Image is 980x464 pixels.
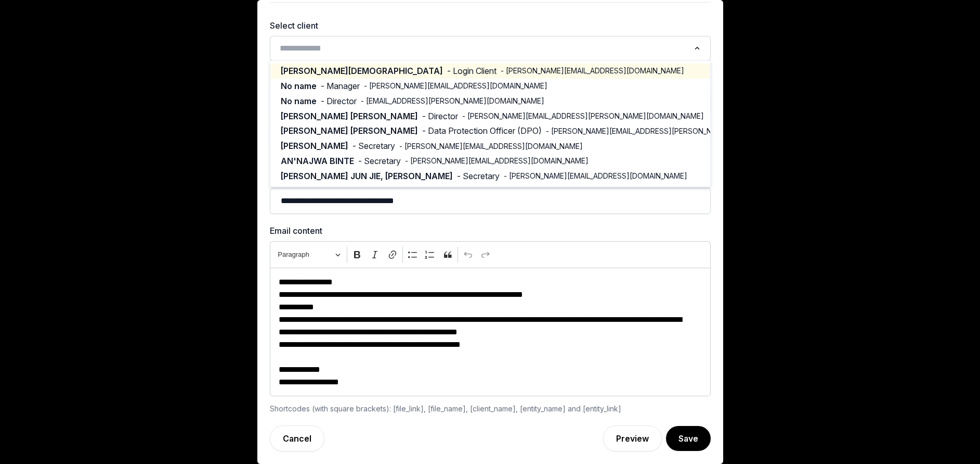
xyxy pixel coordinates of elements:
[281,125,418,137] span: [PERSON_NAME] [PERSON_NAME]
[399,141,583,152] span: - [PERSON_NAME][EMAIL_ADDRESS][DOMAIN_NAME]
[352,140,395,152] span: - Secretary
[270,224,711,237] label: Email content
[504,171,687,181] span: - [PERSON_NAME][EMAIL_ADDRESS][DOMAIN_NAME]
[270,425,324,452] a: Cancel
[457,170,500,182] span: - Secretary
[281,80,317,92] span: No name
[270,241,711,268] div: Editor toolbar
[275,39,705,58] div: Search for option
[281,110,418,122] span: [PERSON_NAME] [PERSON_NAME]
[501,66,684,76] span: - [PERSON_NAME][EMAIL_ADDRESS][DOMAIN_NAME]
[405,156,589,166] span: - [PERSON_NAME][EMAIL_ADDRESS][DOMAIN_NAME]
[321,80,360,92] span: - Manager
[364,81,547,91] span: - [PERSON_NAME][EMAIL_ADDRESS][DOMAIN_NAME]
[447,65,496,77] span: - Login Client
[361,96,544,106] span: - [EMAIL_ADDRESS][PERSON_NAME][DOMAIN_NAME]
[281,95,317,107] span: No name
[422,125,542,137] span: - Data Protection Officer (DPO)
[270,19,711,32] label: Select client
[546,126,788,136] span: - [PERSON_NAME][EMAIL_ADDRESS][PERSON_NAME][DOMAIN_NAME]
[321,95,357,107] span: - Director
[278,248,332,261] span: Paragraph
[462,111,704,121] span: - [PERSON_NAME][EMAIL_ADDRESS][PERSON_NAME][DOMAIN_NAME]
[281,140,348,152] span: [PERSON_NAME]
[603,425,662,452] a: Preview
[270,268,711,396] div: Editor editing area: main
[270,403,711,415] div: Shortcodes (with square brackets): [file_link], [file_name], [client_name], [entity_name] and [en...
[281,65,443,77] span: [PERSON_NAME][DEMOGRAPHIC_DATA]
[666,426,711,451] button: Save
[422,110,458,122] span: - Director
[281,170,453,182] span: [PERSON_NAME] JUN JIE, [PERSON_NAME]
[281,155,354,167] span: AN'NAJWA BINTE
[358,155,401,167] span: - Secretary
[273,247,345,263] button: Heading
[276,41,689,56] input: Search for option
